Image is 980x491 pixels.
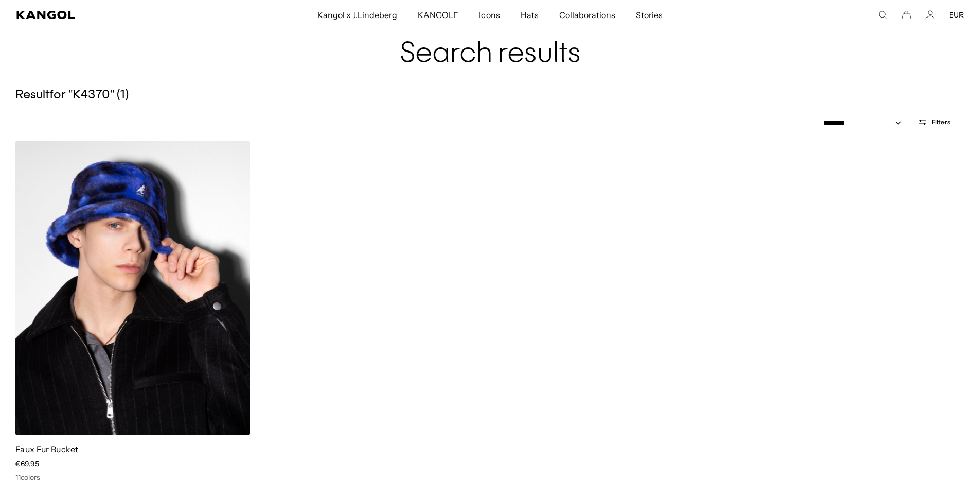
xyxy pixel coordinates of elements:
[949,10,964,20] button: EUR
[15,444,79,454] a: Faux Fur Bucket
[932,118,950,126] span: Filters
[15,5,965,71] h1: Search results
[16,11,210,19] a: Kangol
[15,88,965,103] h5: Result for " K4370 " ( 1 )
[819,117,912,128] select: Sort by: Featured
[15,459,39,468] span: €69,95
[902,10,911,20] button: Cart
[912,117,956,127] button: Open filters
[15,141,250,435] img: Faux Fur Bucket
[878,10,887,20] summary: Search here
[925,10,935,20] a: Account
[15,472,250,482] div: 11 colors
